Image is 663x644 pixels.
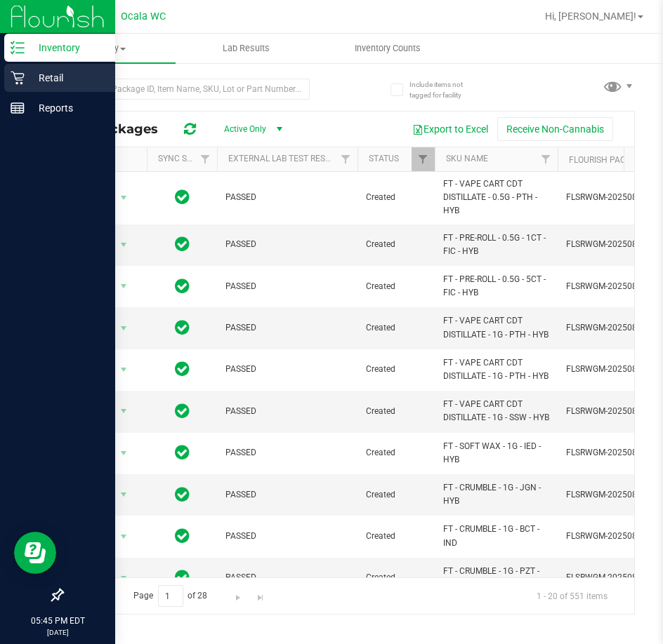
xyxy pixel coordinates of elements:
a: Inventory Counts [317,34,459,63]
span: Lab Results [204,42,289,55]
a: Status [369,154,399,163]
span: select [115,318,133,338]
a: Lab Results [176,34,317,63]
a: Go to the next page [228,585,249,604]
span: Created [366,488,426,502]
inline-svg: Reports [11,101,25,115]
span: Created [366,363,426,376]
a: Filter [412,147,435,171]
span: FT - PRE-ROLL - 0.5G - 1CT - FIC - HYB [443,232,549,258]
span: select [115,443,133,463]
span: Created [366,238,426,251]
span: FT - CRUMBLE - 1G - JGN - HYB [443,481,549,508]
span: FT - VAPE CART CDT DISTILLATE - 1G - SSW - HYB [443,398,549,424]
span: Created [366,321,426,335]
span: In Sync [175,234,190,254]
inline-svg: Inventory [11,41,25,55]
span: Created [366,530,426,543]
p: Reports [25,100,109,116]
span: FT - CRUMBLE - 1G - PZT - HYB [443,565,549,591]
a: Filter [334,147,357,171]
span: PASSED [225,321,349,335]
input: 1 [158,585,183,607]
span: In Sync [175,526,190,546]
span: Created [366,405,426,418]
span: FT - VAPE CART CDT DISTILLATE - 0.5G - PTH - HYB [443,177,549,218]
p: Retail [25,69,109,86]
a: SKU Name [446,154,488,163]
p: [DATE] [6,627,109,638]
a: Sync Status [158,154,212,163]
span: FT - PRE-ROLL - 0.5G - 5CT - FIC - HYB [443,273,549,300]
span: In Sync [175,187,190,207]
span: select [115,401,133,421]
a: Filter [194,147,217,171]
span: PASSED [225,191,349,204]
span: Created [366,446,426,459]
a: Go to the last page [250,585,270,604]
span: FT - CRUMBLE - 1G - BCT - IND [443,523,549,549]
a: Filter [534,147,558,171]
p: 05:45 PM EDT [6,615,109,627]
span: In Sync [175,359,190,379]
span: select [115,276,133,296]
button: Receive Non-Cannabis [497,117,613,141]
span: Inventory Counts [336,42,440,55]
input: Search Package ID, Item Name, SKU, Lot or Part Number... [62,79,310,100]
span: select [115,527,133,546]
span: PASSED [225,363,349,376]
span: Include items not tagged for facility [409,79,480,100]
span: In Sync [175,485,190,504]
span: Created [366,571,426,584]
span: All Packages [73,121,172,137]
span: FT - SOFT WAX - 1G - IED - HYB [443,440,549,467]
span: PASSED [225,530,349,543]
p: Inventory [25,39,109,56]
span: In Sync [175,568,190,587]
span: PASSED [225,488,349,502]
span: select [115,360,133,380]
span: PASSED [225,238,349,251]
span: Created [366,191,426,204]
a: External Lab Test Result [228,154,339,163]
span: In Sync [175,443,190,462]
span: Hi, [PERSON_NAME]! [545,11,636,22]
span: PASSED [225,405,349,418]
span: PASSED [225,571,349,584]
span: select [115,235,133,255]
span: FT - VAPE CART CDT DISTILLATE - 1G - PTH - HYB [443,314,549,341]
span: In Sync [175,276,190,296]
inline-svg: Retail [11,71,25,85]
button: Export to Excel [403,117,497,141]
span: PASSED [225,446,349,459]
span: select [115,188,133,208]
span: select [115,568,133,588]
span: PASSED [225,280,349,293]
span: Created [366,280,426,293]
span: Ocala WC [121,11,166,22]
span: In Sync [175,401,190,421]
span: 1 - 20 of 551 items [525,585,619,606]
span: select [115,485,133,504]
iframe: Resource center [14,532,56,574]
span: In Sync [175,318,190,337]
span: FT - VAPE CART CDT DISTILLATE - 1G - PTH - HYB [443,356,549,383]
a: Flourish Package ID [569,155,657,165]
span: Page of 28 [122,585,219,607]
